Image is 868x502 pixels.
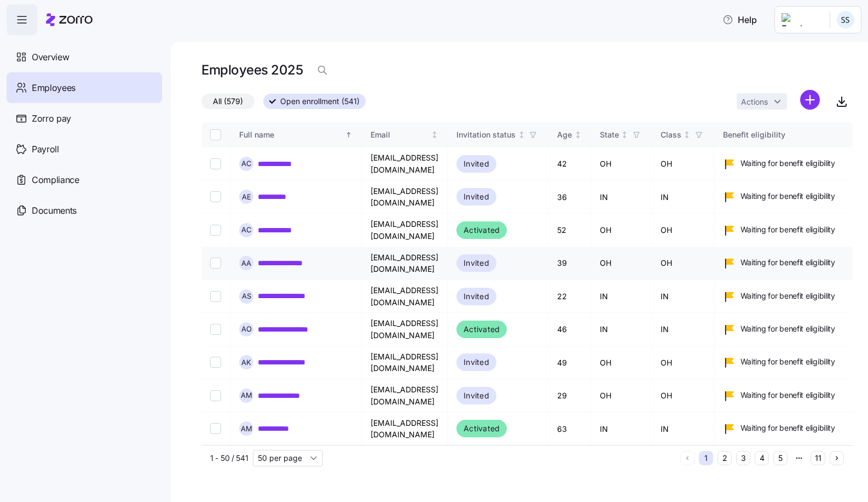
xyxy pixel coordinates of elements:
[210,158,221,169] input: Select record 1
[210,357,221,368] input: Select record 7
[210,129,221,140] input: Select all records
[621,131,628,139] div: Not sorted
[680,451,695,465] button: Previous page
[241,226,252,233] span: A C
[683,131,691,139] div: Not sorted
[652,379,714,412] td: OH
[464,224,500,237] span: Activated
[464,422,500,435] span: Activated
[7,164,162,195] a: Compliance
[210,324,221,335] input: Select record 6
[740,224,835,235] span: Waiting for benefit eligibility
[464,157,489,170] span: Invited
[548,379,591,412] td: 29
[740,323,835,334] span: Waiting for benefit eligibility
[239,129,343,141] div: Full name
[591,379,652,412] td: OH
[548,147,591,181] td: 42
[280,94,360,109] span: Open enrollment (541)
[548,181,591,214] td: 36
[242,193,251,201] span: A E
[652,412,714,446] td: IN
[230,122,362,147] th: Full nameSorted ascending
[362,412,448,446] td: [EMAIL_ADDRESS][DOMAIN_NAME]
[740,158,835,169] span: Waiting for benefit eligibility
[737,93,787,110] button: Actions
[362,214,448,247] td: [EMAIL_ADDRESS][DOMAIN_NAME]
[574,131,582,139] div: Not sorted
[345,131,352,139] div: Sorted ascending
[464,356,489,369] span: Invited
[652,122,714,147] th: ClassNot sorted
[548,247,591,280] td: 39
[830,451,844,465] button: Next page
[32,173,79,187] span: Compliance
[32,142,59,156] span: Payroll
[362,313,448,346] td: [EMAIL_ADDRESS][DOMAIN_NAME]
[837,11,854,28] img: b3a65cbeab486ed89755b86cd886e362
[371,129,429,141] div: Email
[717,451,732,465] button: 2
[740,290,835,301] span: Waiting for benefit eligibility
[591,313,652,346] td: IN
[32,112,71,125] span: Zorro pay
[464,290,489,303] span: Invited
[755,451,769,465] button: 4
[714,9,766,31] button: Help
[241,326,252,333] span: A O
[652,214,714,247] td: OH
[591,412,652,446] td: IN
[448,122,548,147] th: Invitation statusNot sorted
[7,103,162,134] a: Zorro pay
[362,247,448,280] td: [EMAIL_ADDRESS][DOMAIN_NAME]
[740,191,835,202] span: Waiting for benefit eligibility
[210,191,221,202] input: Select record 2
[7,195,162,226] a: Documents
[241,260,251,267] span: A A
[32,204,77,218] span: Documents
[591,214,652,247] td: OH
[431,131,438,139] div: Not sorted
[699,451,713,465] button: 1
[32,50,69,64] span: Overview
[210,423,221,434] input: Select record 9
[32,81,76,95] span: Employees
[464,389,489,402] span: Invited
[213,94,243,109] span: All (579)
[548,346,591,379] td: 49
[722,13,757,26] span: Help
[7,134,162,164] a: Payroll
[7,72,162,103] a: Employees
[591,122,652,147] th: StateNot sorted
[652,313,714,346] td: IN
[741,98,768,106] span: Actions
[7,42,162,72] a: Overview
[210,258,221,269] input: Select record 4
[591,147,652,181] td: OH
[557,129,572,141] div: Age
[548,214,591,247] td: 52
[242,293,251,300] span: A S
[782,13,821,26] img: Employer logo
[456,129,516,141] div: Invitation status
[548,313,591,346] td: 46
[548,412,591,446] td: 63
[362,346,448,379] td: [EMAIL_ADDRESS][DOMAIN_NAME]
[591,247,652,280] td: OH
[464,323,500,336] span: Activated
[241,392,252,399] span: A M
[591,346,652,379] td: OH
[201,61,303,78] h1: Employees 2025
[723,129,857,141] div: Benefit eligibility
[210,225,221,236] input: Select record 3
[740,423,835,433] span: Waiting for benefit eligibility
[800,90,820,110] svg: add icon
[773,451,788,465] button: 5
[241,160,252,167] span: A C
[591,280,652,313] td: IN
[736,451,750,465] button: 3
[740,257,835,268] span: Waiting for benefit eligibility
[600,129,619,141] div: State
[241,359,251,366] span: A K
[210,390,221,401] input: Select record 8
